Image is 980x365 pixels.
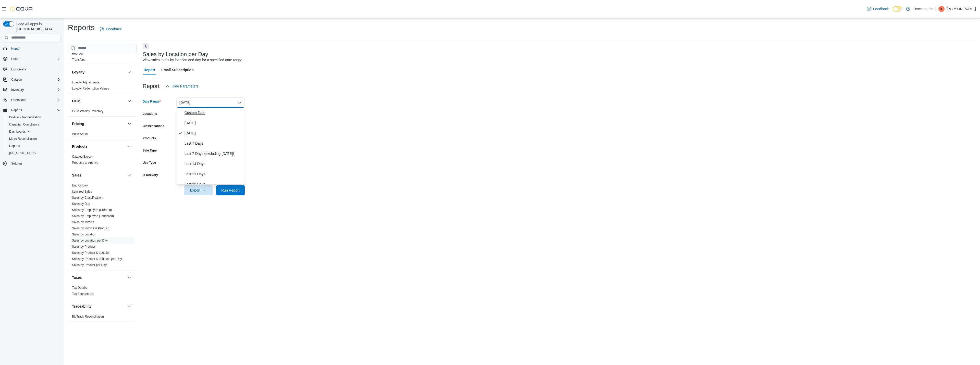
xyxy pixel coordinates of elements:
span: Sales by Product per Day [72,263,107,267]
h3: Pricing [72,121,84,126]
button: Traceability [126,303,132,309]
span: BioTrack Reconciliation [7,114,61,120]
nav: Complex example [3,43,61,181]
span: Run Report [221,188,240,193]
button: Settings [1,160,63,167]
button: Users [9,56,21,62]
button: Traceability [72,304,125,309]
button: Sales [72,173,125,178]
span: Export [187,185,210,195]
span: [US_STATE] CCRS [9,151,36,155]
button: [DATE] [176,97,245,108]
button: Operations [1,96,63,104]
span: Reorder [72,52,83,56]
span: Catalog [11,78,22,82]
h3: Loyalty [72,70,84,75]
span: Last 7 Days (excluding [DATE]) [185,150,243,157]
button: Taxes [126,274,132,281]
label: Classifications [143,124,164,128]
span: Users [9,56,61,62]
span: Hide Parameters [172,84,199,89]
button: Reports [1,107,63,114]
a: Canadian Compliance [7,121,41,128]
span: Users [11,57,19,61]
span: Washington CCRS [7,150,61,156]
a: Metrc Reconciliation [7,136,39,142]
a: Dashboards [5,128,63,135]
h3: Sales by Location per Day [143,51,208,57]
a: Itemized Sales [72,190,92,193]
button: Home [1,45,63,52]
a: Catalog Export [72,155,92,158]
a: Loyalty Adjustments [72,81,99,84]
span: Catalog [9,77,61,83]
span: Settings [9,160,61,167]
span: Feedback [106,27,121,32]
a: End Of Day [72,184,88,187]
span: Inventory [11,88,24,92]
h3: Report [143,83,160,89]
a: Tax Exemptions [72,292,94,296]
a: Sales by Employee (Tendered) [72,214,114,218]
h3: Sales [72,173,81,178]
span: Sales by Product & Location [72,251,111,255]
span: Products to Archive [72,161,98,165]
span: Last 7 Days [185,140,243,146]
button: Products [126,143,132,149]
span: [DATE] [185,120,243,126]
button: Users [1,55,63,62]
p: [PERSON_NAME] [947,6,976,12]
img: Cova [10,6,33,11]
button: Reports [9,107,24,113]
span: Feedback [873,6,889,11]
a: [US_STATE] CCRS [7,150,38,156]
button: Products [72,144,125,149]
a: Sales by Product & Location per Day [72,257,122,261]
span: OCM Weekly Inventory [72,109,103,113]
label: Locations [143,112,157,116]
span: JP [940,6,943,12]
a: Reorder [72,52,83,55]
a: Sales by Invoice [72,220,94,224]
label: Date Range [143,99,161,104]
button: Canadian Compliance [5,121,63,128]
span: Customers [11,67,26,71]
span: Home [11,47,19,51]
button: Sales [126,172,132,178]
button: Pricing [126,121,132,127]
span: Metrc Reconciliation [9,137,37,141]
span: Dashboards [7,129,61,135]
span: Last 21 Days [185,171,243,177]
div: Pricing [68,131,137,139]
span: Dashboards [9,130,30,134]
input: Dark Mode [893,6,903,12]
a: Sales by Product [72,245,95,248]
a: BioTrack Reconciliation [72,315,104,318]
button: Hide Parameters [164,81,201,91]
div: Jeff Poel [938,6,945,12]
span: Settings [11,161,22,166]
button: [US_STATE] CCRS [5,149,63,157]
a: Sales by Location per Day [72,239,108,242]
a: BioTrack Reconciliation [7,114,43,120]
h3: Products [72,144,88,149]
button: Customers [1,66,63,73]
a: Transfers [72,58,85,61]
label: Use Type [143,161,156,165]
span: Sales by Invoice & Product [72,226,108,230]
div: Traceability [68,313,137,322]
span: Sales by Invoice [72,220,94,224]
span: [DATE] [185,130,243,136]
span: Reports [7,143,61,149]
a: Home [9,46,21,52]
h1: Reports [68,22,95,33]
a: Sales by Day [72,202,90,206]
span: BioTrack Reconciliation [9,115,41,119]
